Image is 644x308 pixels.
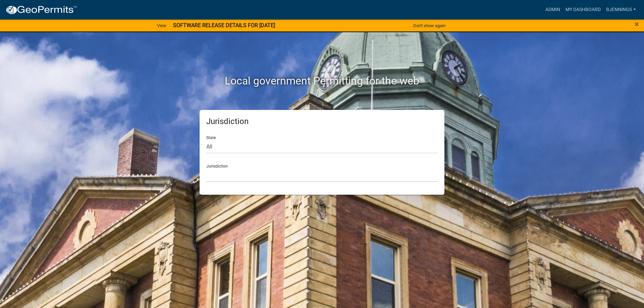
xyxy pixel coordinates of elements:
strong: SOFTWARE RELEASE DETAILS FOR [DATE] [173,22,275,28]
button: Close [635,20,639,28]
a: View [154,20,169,31]
a: Admin [543,3,563,16]
a: My Dashboard [563,3,603,16]
span: × [635,19,639,29]
button: Don't show again [411,20,448,31]
a: bjennings [603,3,639,16]
h5: Jurisdiction [206,117,438,126]
h2: Local government Permitting for the web [136,74,508,87]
